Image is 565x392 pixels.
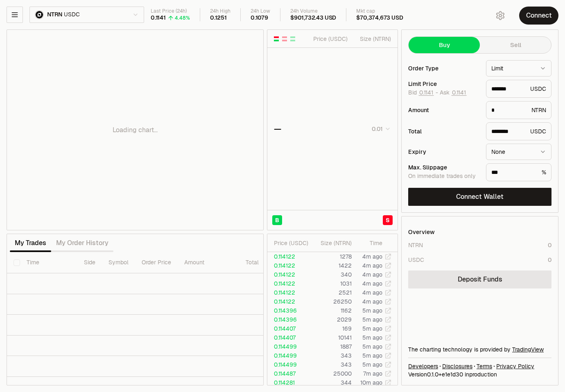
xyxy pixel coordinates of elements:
[408,256,424,264] div: USDC
[512,346,544,353] a: TradingView
[267,333,312,342] td: 0.114407
[369,124,391,134] button: 0.01
[486,122,551,140] div: USDC
[362,316,382,323] time: 5m ago
[102,252,135,273] th: Symbol
[14,259,20,266] button: Select all
[267,369,312,378] td: 0.114487
[267,288,312,297] td: 0.114122
[135,252,178,273] th: Order Price
[362,289,382,296] time: 4m ago
[281,36,288,42] button: Show Sell Orders Only
[486,144,551,160] button: None
[267,297,312,306] td: 0.114122
[289,36,296,42] button: Show Buy Orders Only
[312,369,352,378] td: 25000
[36,11,43,18] img: NTRN Logo
[312,288,352,297] td: 2521
[267,351,312,360] td: 0.114499
[151,8,190,14] div: Last Price (24h)
[496,362,534,370] a: Privacy Policy
[312,360,352,369] td: 343
[408,228,435,236] div: Overview
[408,149,479,155] div: Expiry
[408,188,551,206] button: Connect Wallet
[312,324,352,333] td: 169
[486,60,551,77] button: Limit
[418,89,434,96] button: 0.1141
[290,8,336,14] div: 24h Volume
[362,325,382,332] time: 5m ago
[312,333,352,342] td: 10141
[51,235,113,251] button: My Order History
[64,11,79,18] span: USDC
[311,35,348,43] div: Price ( USDC )
[267,279,312,288] td: 0.114122
[408,370,551,378] div: Version 0.1.0 + in production
[362,253,382,260] time: 4m ago
[362,352,382,359] time: 5m ago
[267,342,312,351] td: 0.114499
[312,315,352,324] td: 2029
[267,360,312,369] td: 0.114499
[290,14,336,22] div: $901,732.43 USD
[362,334,382,341] time: 5m ago
[362,343,382,350] time: 5m ago
[267,378,312,387] td: 0.114281
[356,8,403,14] div: Mkt cap
[312,252,352,261] td: 1278
[312,279,352,288] td: 1031
[362,262,382,269] time: 4m ago
[362,280,382,287] time: 4m ago
[113,125,158,135] p: Loading chart...
[356,14,403,22] div: $70,374,673 USD
[480,37,551,53] button: Sell
[355,35,391,43] div: Size ( NTRN )
[486,80,551,98] div: USDC
[362,307,382,314] time: 5m ago
[548,256,551,264] div: 0
[477,362,492,370] a: Terms
[267,261,312,270] td: 0.114122
[251,14,268,22] div: 0.1079
[519,7,558,25] button: Connect
[312,378,352,387] td: 344
[251,8,270,14] div: 24h Low
[408,128,479,134] div: Total
[408,241,423,249] div: NTRN
[408,164,479,170] div: Max. Slippage
[267,324,312,333] td: 0.114407
[408,362,438,370] a: Developers
[175,15,190,21] div: 4.48%
[312,270,352,279] td: 340
[20,252,77,273] th: Time
[178,252,239,273] th: Amount
[312,351,352,360] td: 343
[408,173,479,180] div: On immediate trades only
[408,65,479,71] div: Order Type
[548,241,551,249] div: 0
[362,361,382,368] time: 5m ago
[408,345,551,354] div: The charting technology is provided by
[267,306,312,315] td: 0.114396
[386,216,390,224] span: S
[151,14,166,22] div: 0.1141
[318,239,352,247] div: Size ( NTRN )
[275,216,279,224] span: B
[239,252,301,273] th: Total
[362,271,382,278] time: 4m ago
[451,89,467,96] button: 0.1141
[274,123,281,135] div: —
[442,371,463,378] span: e1e1d3091cdd19e8fa4cf41cae901f839dd6ea94
[210,8,231,14] div: 24h High
[408,270,551,288] a: Deposit Funds
[10,235,51,251] button: My Trades
[267,252,312,261] td: 0.114122
[408,107,479,113] div: Amount
[312,297,352,306] td: 26250
[47,11,62,18] span: NTRN
[267,315,312,324] td: 0.114396
[312,306,352,315] td: 1162
[408,81,479,87] div: Limit Price
[409,37,480,53] button: Buy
